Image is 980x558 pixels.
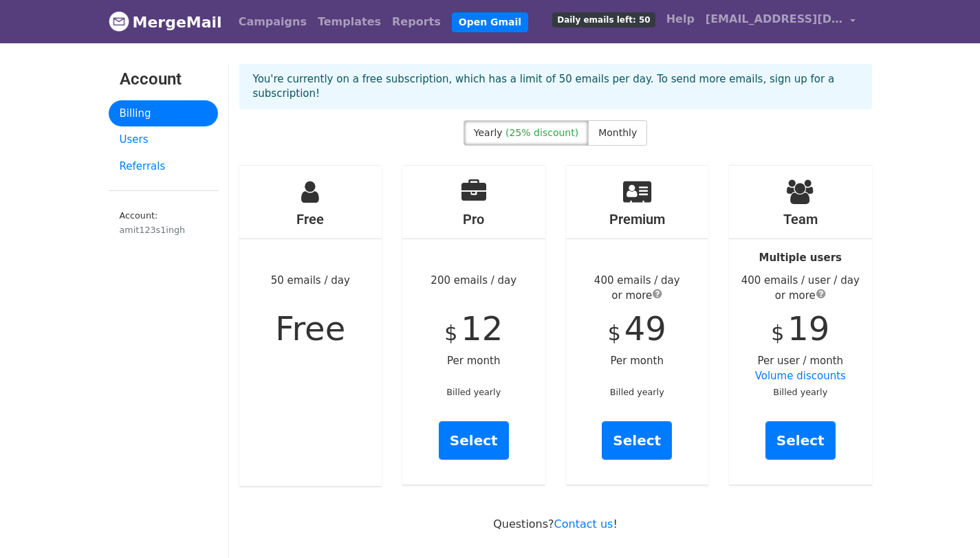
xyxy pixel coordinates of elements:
[386,8,446,36] a: Reports
[109,153,218,180] a: Referrals
[452,12,528,32] a: Open Gmail
[109,11,129,32] img: MergeMail logo
[439,421,509,460] a: Select
[598,127,637,138] span: Monthly
[759,252,842,264] strong: Multiple users
[765,421,836,460] a: Select
[120,210,207,236] small: Account:
[402,166,545,484] div: 200 emails / day Per month
[787,309,829,348] span: 19
[610,387,664,397] small: Billed yearly
[566,211,709,227] h4: Premium
[474,127,503,138] span: Yearly
[771,321,784,345] span: $
[312,8,386,36] a: Templates
[505,127,578,138] span: (25% discount)
[773,387,827,397] small: Billed yearly
[729,211,872,227] h4: Team
[233,8,312,36] a: Campaigns
[755,370,846,382] a: Volume discounts
[402,211,545,227] h4: Pro
[109,126,218,153] a: Users
[602,421,672,460] a: Select
[109,8,222,36] a: MergeMail
[547,5,660,33] a: Daily emails left: 50
[239,517,872,531] p: Questions? !
[120,69,207,89] h3: Account
[446,387,501,397] small: Billed yearly
[554,517,613,531] a: Contact us
[552,12,655,27] span: Daily emails left: 50
[566,273,709,304] div: 400 emails / day or more
[700,5,861,38] a: [EMAIL_ADDRESS][DOMAIN_NAME]
[461,309,503,348] span: 12
[729,273,872,304] div: 400 emails / user / day or more
[109,100,218,127] a: Billing
[566,166,709,484] div: Per month
[729,166,872,484] div: Per user / month
[239,211,382,227] h4: Free
[706,11,843,27] span: [EMAIL_ADDRESS][DOMAIN_NAME]
[444,321,457,345] span: $
[661,5,700,33] a: Help
[624,309,666,348] span: 49
[253,72,858,101] p: You're currently on a free subscription, which has a limit of 50 emails per day. To send more ema...
[608,321,621,345] span: $
[239,166,382,486] div: 50 emails / day
[275,309,345,348] span: Free
[120,223,207,236] div: amit123s1ingh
